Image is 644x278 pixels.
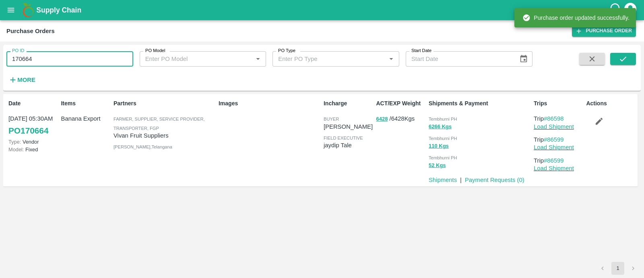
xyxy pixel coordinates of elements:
[429,99,530,108] p: Shipments & Payment
[595,262,641,275] nav: pagination navigation
[534,114,583,123] p: Trip
[2,1,20,19] button: open drawer
[61,99,110,108] p: Items
[586,99,635,108] p: Actions
[114,131,215,140] p: Vivan Fruit Suppliers
[534,144,574,150] a: Load Shipment
[411,48,431,54] label: Start Date
[8,146,24,153] span: Model:
[429,142,449,151] button: 110 Kgs
[8,138,58,146] p: Vendor
[534,99,583,108] p: Trips
[386,54,396,64] button: Open
[61,114,110,123] p: Banana Export
[534,165,574,171] a: Load Shipment
[114,117,205,130] span: Farmer, Supplier, Service Provider, Transporter, FGP
[8,123,48,138] a: PO170664
[8,146,58,153] p: Fixed
[534,135,583,144] p: Trip
[8,114,58,123] p: [DATE] 05:30AM
[324,122,373,131] p: [PERSON_NAME]
[376,114,425,123] p: / 6428 Kgs
[429,161,446,170] button: 52 Kgs
[8,99,58,108] p: Date
[522,10,630,25] div: Purchase order updated successfully.
[429,155,457,160] span: Tembhurni PH
[253,54,263,64] button: Open
[376,99,425,108] p: ACT/EXP Weight
[324,141,373,150] p: jaydip Tale
[534,123,574,130] a: Load Shipment
[324,117,339,121] span: buyer
[406,51,513,67] input: Start Date
[534,156,583,165] p: Trip
[17,77,35,83] strong: More
[145,48,165,54] label: PO Model
[572,25,636,37] a: Purchase Order
[609,3,623,17] div: customer-support
[6,73,37,87] button: More
[376,115,388,124] button: 6428
[8,139,21,145] span: Type:
[142,54,240,64] input: Enter PO Model
[324,136,363,140] span: field executive
[623,2,638,19] div: account of current user
[114,144,172,149] span: [PERSON_NAME] , Telangana
[36,6,81,14] b: Supply Chain
[544,115,564,122] a: #86598
[12,48,24,54] label: PO ID
[219,99,320,108] p: Images
[278,48,295,54] label: PO Type
[465,177,524,183] a: Payment Requests (0)
[20,2,36,18] img: logo
[429,122,452,132] button: 6266 Kgs
[457,172,462,184] div: |
[429,117,457,121] span: Tembhurni PH
[114,99,215,108] p: Partners
[6,26,55,36] div: Purchase Orders
[429,136,457,141] span: Tembhurni PH
[6,51,133,67] input: Enter PO ID
[324,99,373,108] p: Incharge
[544,136,564,143] a: #86599
[275,54,373,64] input: Enter PO Type
[429,177,457,183] a: Shipments
[516,51,531,67] button: Choose date
[544,157,564,164] a: #86599
[36,4,609,16] a: Supply Chain
[611,262,624,275] button: page 1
